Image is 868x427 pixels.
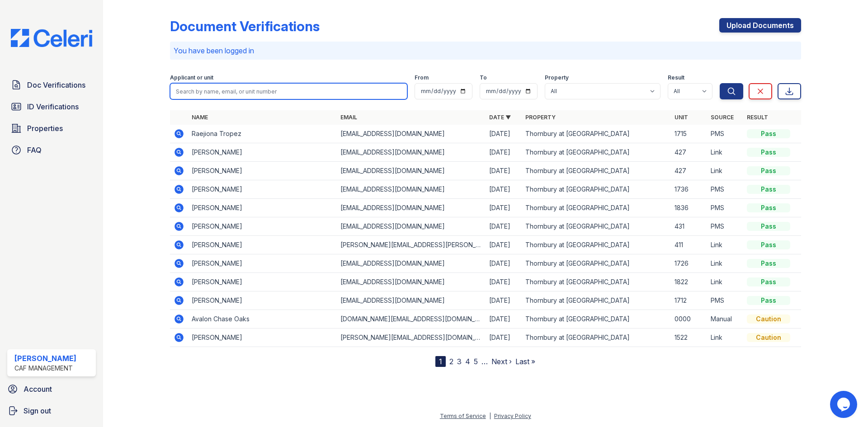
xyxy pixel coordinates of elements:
td: Link [707,162,743,180]
a: 3 [457,357,462,366]
a: FAQ [7,141,96,159]
td: 1736 [671,180,707,199]
td: Link [707,254,743,273]
span: ID Verifications [27,101,79,112]
td: Thornbury at [GEOGRAPHIC_DATA] [522,291,670,310]
div: Pass [747,203,790,212]
td: [DATE] [486,291,522,310]
label: Property [545,74,569,81]
td: 0000 [671,310,707,328]
a: Unit [675,114,688,121]
a: Name [192,114,208,121]
a: Next › [491,357,512,366]
td: PMS [707,125,743,143]
td: [EMAIL_ADDRESS][DOMAIN_NAME] [337,143,486,162]
td: [EMAIL_ADDRESS][DOMAIN_NAME] [337,291,486,310]
td: 1712 [671,291,707,310]
td: 1726 [671,254,707,273]
a: Last » [515,357,535,366]
div: Pass [747,148,790,157]
td: [DATE] [486,236,522,254]
td: Thornbury at [GEOGRAPHIC_DATA] [522,180,670,199]
a: Sign out [4,402,99,420]
td: [EMAIL_ADDRESS][DOMAIN_NAME] [337,273,486,291]
td: [EMAIL_ADDRESS][DOMAIN_NAME] [337,125,486,143]
div: Pass [747,296,790,305]
div: Pass [747,259,790,268]
td: [PERSON_NAME] [188,162,337,180]
a: Doc Verifications [7,76,96,94]
a: Terms of Service [440,413,486,419]
img: CE_Logo_Blue-a8612792a0a2168367f1c8372b55b34899dd931a85d93a1a3d3e32e68fde9ad4.png [4,29,99,47]
td: Thornbury at [GEOGRAPHIC_DATA] [522,254,670,273]
div: Pass [747,185,790,194]
td: PMS [707,291,743,310]
td: [PERSON_NAME] [188,273,337,291]
a: Properties [7,119,96,137]
td: [PERSON_NAME] [188,217,337,236]
a: Privacy Policy [494,413,531,419]
div: Pass [747,222,790,231]
span: Properties [27,123,63,134]
td: [DATE] [486,125,522,143]
td: [DATE] [486,143,522,162]
td: [PERSON_NAME][EMAIL_ADDRESS][DOMAIN_NAME] [337,328,486,347]
td: Thornbury at [GEOGRAPHIC_DATA] [522,310,670,328]
td: PMS [707,180,743,199]
td: Link [707,143,743,162]
td: [DATE] [486,310,522,328]
a: 4 [465,357,470,366]
span: Sign out [24,405,51,416]
label: To [480,74,487,81]
a: Account [4,380,99,398]
div: Pass [747,240,790,249]
div: CAF Management [14,364,76,373]
a: ID Verifications [7,98,96,116]
a: Date ▼ [489,114,511,121]
td: 431 [671,217,707,236]
td: [DATE] [486,199,522,217]
div: Caution [747,314,790,324]
td: Thornbury at [GEOGRAPHIC_DATA] [522,143,670,162]
td: Thornbury at [GEOGRAPHIC_DATA] [522,199,670,217]
span: Doc Verifications [27,80,85,90]
td: [EMAIL_ADDRESS][DOMAIN_NAME] [337,180,486,199]
div: Pass [747,129,790,138]
td: [PERSON_NAME] [188,254,337,273]
td: 1715 [671,125,707,143]
td: [PERSON_NAME] [188,180,337,199]
span: … [481,356,488,367]
input: Search by name, email, or unit number [170,83,407,99]
span: FAQ [27,145,42,155]
td: 411 [671,236,707,254]
a: Upload Documents [719,18,801,33]
td: [PERSON_NAME] [188,199,337,217]
div: Caution [747,333,790,342]
td: [DATE] [486,254,522,273]
td: 1822 [671,273,707,291]
p: You have been logged in [174,45,797,56]
td: [PERSON_NAME] [188,328,337,347]
td: Thornbury at [GEOGRAPHIC_DATA] [522,236,670,254]
td: Link [707,236,743,254]
label: Applicant or unit [170,74,213,81]
td: Link [707,273,743,291]
td: [PERSON_NAME] [188,236,337,254]
div: | [489,413,491,419]
td: [DATE] [486,328,522,347]
td: Thornbury at [GEOGRAPHIC_DATA] [522,125,670,143]
td: PMS [707,217,743,236]
td: [EMAIL_ADDRESS][DOMAIN_NAME] [337,254,486,273]
td: [PERSON_NAME] [188,143,337,162]
td: Manual [707,310,743,328]
label: From [415,74,429,81]
span: Account [24,384,52,394]
a: Property [525,114,556,121]
td: [DATE] [486,180,522,199]
a: Source [711,114,734,121]
td: 1836 [671,199,707,217]
div: Pass [747,166,790,175]
td: [PERSON_NAME] [188,291,337,310]
a: 2 [449,357,453,366]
